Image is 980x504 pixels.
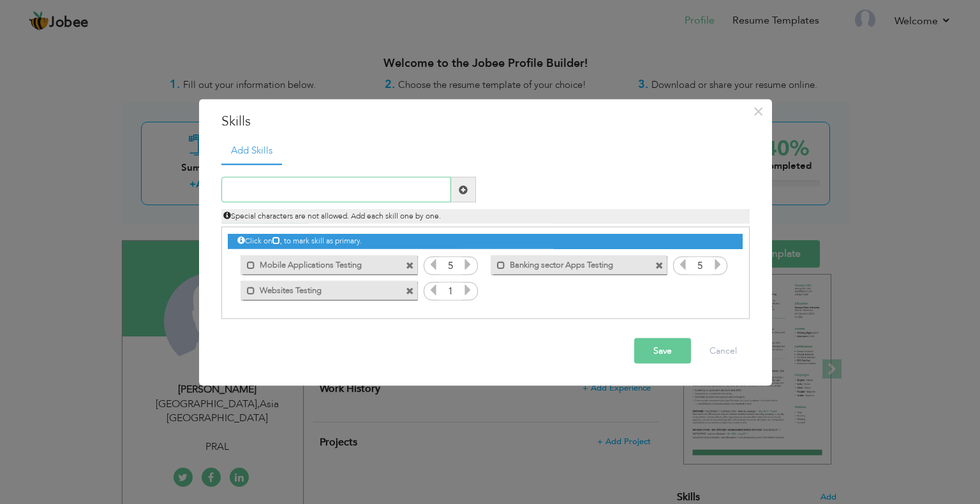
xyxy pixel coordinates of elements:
[255,280,384,296] label: Websites Testing
[505,255,634,271] label: Banking sector Apps Testing
[228,234,742,248] div: Click on , to mark skill as primary.
[753,99,764,122] span: ×
[221,137,282,165] a: Add Skills
[697,338,750,364] button: Cancel
[221,112,750,131] h3: Skills
[223,211,441,221] span: Special characters are not allowed. Add each skill one by one.
[748,101,769,121] button: Close
[634,338,691,364] button: Save
[255,255,384,271] label: Mobile Applications Testing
